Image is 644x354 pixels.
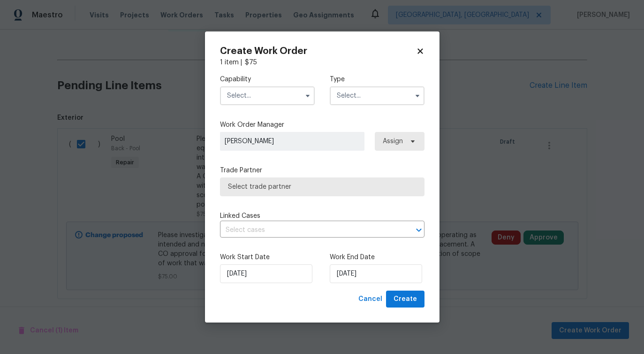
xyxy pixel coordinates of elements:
span: Select trade partner [228,182,417,192]
button: Show options [412,90,423,101]
input: M/D/YYYY [330,264,422,283]
label: Type [330,75,424,84]
input: Select cases [220,223,398,238]
input: Select... [330,86,424,105]
label: Work End Date [330,253,424,262]
button: Create [386,291,424,308]
span: Assign [383,137,403,146]
span: Cancel [358,293,382,305]
span: $ 75 [245,59,257,66]
button: Show options [302,90,313,101]
div: 1 item | [220,58,424,67]
span: [PERSON_NAME] [225,137,360,146]
input: M/D/YYYY [220,264,312,283]
h2: Create Work Order [220,46,416,56]
button: Open [412,223,425,237]
label: Work Start Date [220,253,315,262]
label: Work Order Manager [220,120,424,130]
input: Select... [220,86,315,105]
span: Linked Cases [220,211,260,221]
label: Trade Partner [220,166,424,175]
span: Create [394,293,417,305]
button: Cancel [355,291,386,308]
label: Capability [220,75,315,84]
